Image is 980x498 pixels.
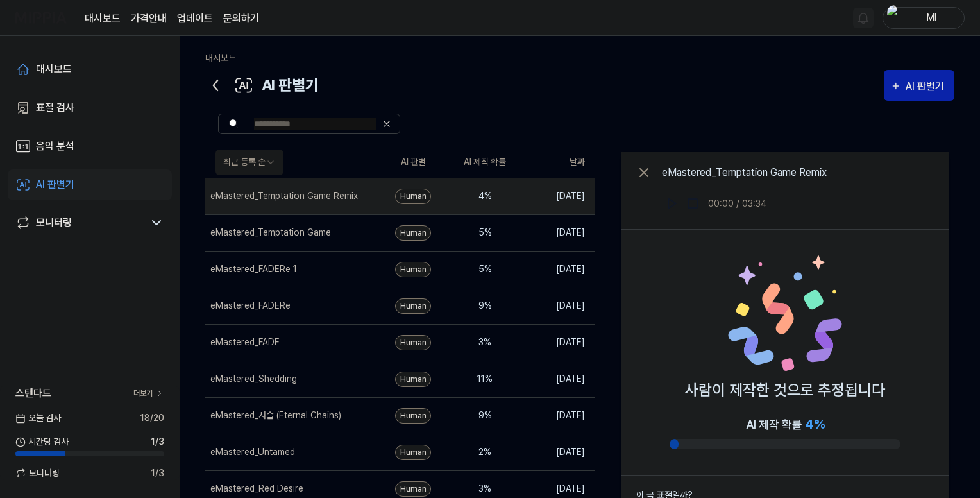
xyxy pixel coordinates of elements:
div: eMastered_FADERe 1 [210,262,297,276]
div: Ml [906,10,956,24]
button: AI 판별기 [884,70,954,101]
div: 음악 분석 [36,139,74,154]
div: 9 % [459,299,511,313]
div: eMastered_FADE [210,336,280,349]
div: Human [395,445,431,460]
div: AI 판별기 [906,78,948,95]
a: AI 판별기 [8,169,172,200]
a: 대시보드 [8,54,172,85]
td: [DATE] [521,178,595,214]
div: Human [395,372,431,387]
a: 업데이트 [177,11,213,26]
div: 표절 검사 [36,100,74,116]
img: stop [686,197,699,210]
div: eMastered_Shedding [210,372,297,386]
th: AI 판별 [377,147,449,178]
span: 18 / 20 [140,411,164,425]
td: [DATE] [521,324,595,361]
img: 알림 [856,10,871,26]
div: Human [395,335,431,350]
img: play [666,197,679,210]
img: profile [887,5,902,31]
div: Human [395,298,431,314]
div: 2 % [459,445,511,459]
td: [DATE] [521,361,595,397]
div: Human [395,481,431,497]
td: [DATE] [521,288,595,324]
span: 1 / 3 [151,467,164,480]
div: Human [395,189,431,204]
div: 대시보드 [36,62,72,77]
div: eMastered_Temptation Game [210,226,331,239]
div: eMastered_Temptation Game Remix [662,165,827,180]
a: 음악 분석 [8,131,172,162]
th: AI 제작 확률 [449,147,521,178]
a: 더보기 [133,388,164,399]
a: 문의하기 [223,11,259,26]
div: eMastered_Temptation Game Remix [210,189,358,203]
a: 표절 검사 [8,92,172,123]
a: 대시보드 [85,11,121,26]
td: [DATE] [521,434,595,470]
a: 모니터링 [15,215,144,230]
td: [DATE] [521,214,595,251]
div: 5 % [459,226,511,239]
div: 5 % [459,262,511,276]
button: 가격안내 [131,11,167,26]
div: 00:00 / 03:34 [708,197,766,210]
div: 3 % [459,336,511,349]
div: 3 % [459,482,511,495]
span: 스탠다드 [15,386,51,401]
div: AI 판별기 [205,70,319,101]
div: 4 % [459,189,511,203]
div: 모니터링 [36,215,72,230]
span: 시간당 검사 [15,435,69,449]
div: Human [395,408,431,424]
p: 사람이 제작한 것으로 추정됩니다 [685,379,885,402]
span: 오늘 검사 [15,411,61,425]
td: [DATE] [521,251,595,288]
th: 날짜 [521,147,595,178]
div: eMastered_사슬 (Eternal Chains) [210,409,341,422]
span: 1 / 3 [151,435,164,449]
div: eMastered_FADERe [210,299,291,313]
span: 4 % [805,416,825,432]
div: eMastered_Untamed [210,445,295,459]
img: Search [229,119,239,129]
div: AI 판별기 [36,177,74,193]
img: Human [727,255,843,371]
div: Human [395,225,431,241]
button: profileMl [883,7,965,29]
a: 대시보드 [205,53,236,63]
div: eMastered_Red Desire [210,482,303,495]
div: AI 제작 확률 [746,415,825,434]
div: Human [395,262,431,277]
span: 모니터링 [15,467,60,480]
div: 9 % [459,409,511,422]
div: 11 % [459,372,511,386]
td: [DATE] [521,397,595,434]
